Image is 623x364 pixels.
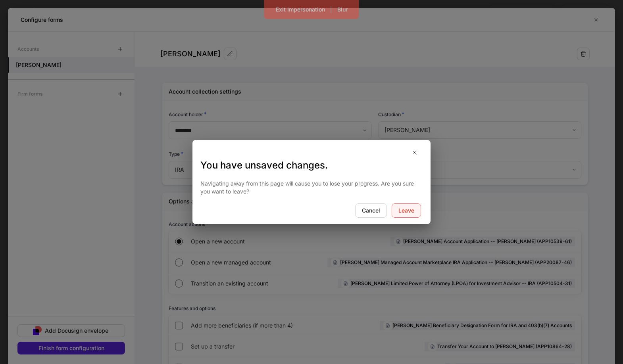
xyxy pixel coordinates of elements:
[392,203,421,218] button: Leave
[362,207,380,215] div: Cancel
[355,203,387,218] button: Cancel
[200,159,423,172] h3: You have unsaved changes.
[200,180,423,195] p: Navigating away from this page will cause you to lose your progress. Are you sure you want to leave?
[398,207,414,215] div: Leave
[337,6,348,13] div: Blur
[276,6,325,13] div: Exit Impersonation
